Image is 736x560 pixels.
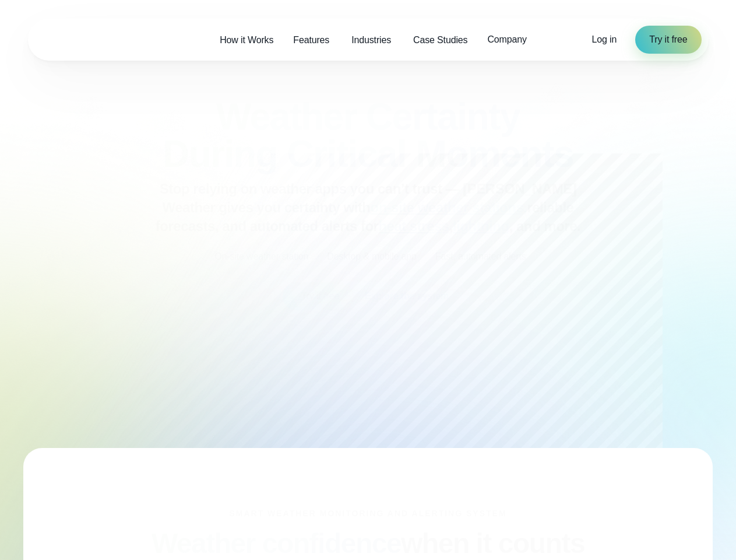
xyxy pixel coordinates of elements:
span: Log in [592,34,617,44]
span: Features [293,33,329,47]
span: Case Studies [413,33,467,47]
span: Company [487,33,526,47]
a: How it Works [210,28,283,52]
a: Log in [592,33,617,47]
span: How it Works [220,33,273,47]
a: Try it free [635,26,701,54]
span: Industries [351,33,391,47]
a: Case Studies [403,28,477,52]
span: Try it free [649,33,687,47]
